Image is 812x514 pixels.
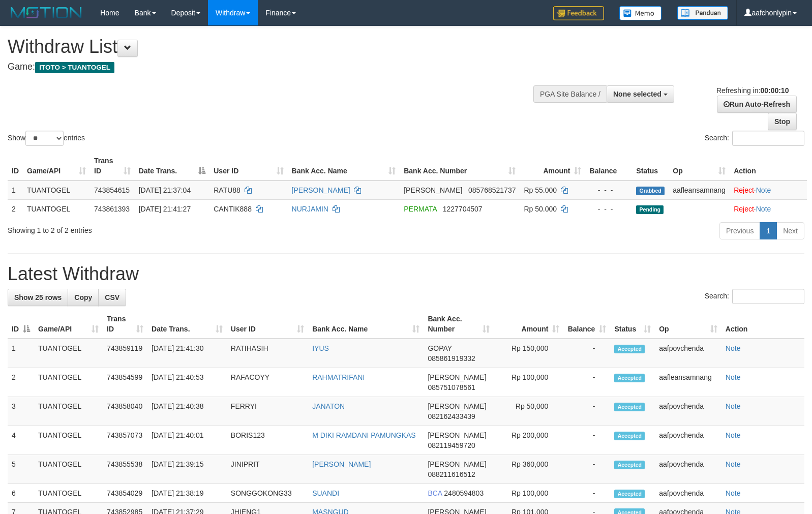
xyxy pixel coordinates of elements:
[726,402,741,410] a: Note
[655,484,721,503] td: aafpovchenda
[553,6,604,20] img: Feedback.jpg
[8,289,68,306] a: Show 25 rows
[614,403,645,411] span: Accepted
[468,186,516,194] span: Copy 085768521737 to clipboard
[428,373,486,381] span: [PERSON_NAME]
[768,113,797,130] a: Stop
[227,455,308,484] td: JINIPRIT
[655,426,721,455] td: aafpovchenda
[563,339,610,368] td: -
[8,484,34,503] td: 6
[614,345,645,353] span: Accepted
[34,339,103,368] td: TUANTOGEL
[655,310,721,339] th: Op: activate to sort column ascending
[726,373,741,381] a: Note
[589,185,628,195] div: - - -
[312,460,371,468] a: [PERSON_NAME]
[632,152,669,180] th: Status
[312,431,416,439] a: M DIKI RAMDANI PAMUNGKAS
[98,289,126,306] a: CSV
[428,344,452,352] span: GOPAY
[756,186,771,194] a: Note
[760,222,777,239] a: 1
[756,205,771,213] a: Note
[428,354,475,362] span: Copy 085861919332 to clipboard
[292,205,328,213] a: NURJAMIN
[404,186,462,194] span: [PERSON_NAME]
[563,426,610,455] td: -
[23,152,90,180] th: Game/API: activate to sort column ascending
[494,368,563,397] td: Rp 100,000
[614,490,645,498] span: Accepted
[734,186,754,194] a: Reject
[103,339,147,368] td: 743859119
[614,374,645,382] span: Accepted
[400,152,520,180] th: Bank Acc. Number: activate to sort column ascending
[135,152,210,180] th: Date Trans.: activate to sort column descending
[23,199,90,218] td: TUANTOGEL
[589,204,628,214] div: - - -
[103,426,147,455] td: 743857073
[614,432,645,440] span: Accepted
[610,310,655,339] th: Status: activate to sort column ascending
[607,85,674,103] button: None selected
[494,310,563,339] th: Amount: activate to sort column ascending
[8,37,531,57] h1: Withdraw List
[214,186,240,194] span: RATU88
[35,62,114,73] span: ITOTO > TUANTOGEL
[8,339,34,368] td: 1
[103,310,147,339] th: Trans ID: activate to sort column ascending
[312,489,339,497] a: SUANDI
[8,397,34,426] td: 3
[732,289,804,304] input: Search:
[669,152,730,180] th: Op: activate to sort column ascending
[494,455,563,484] td: Rp 360,000
[147,484,227,503] td: [DATE] 21:38:19
[726,460,741,468] a: Note
[227,339,308,368] td: RATIHASIH
[8,199,23,218] td: 2
[8,180,23,200] td: 1
[730,152,807,180] th: Action
[139,205,191,213] span: [DATE] 21:41:27
[139,186,191,194] span: [DATE] 21:37:04
[734,205,754,213] a: Reject
[34,426,103,455] td: TUANTOGEL
[563,310,610,339] th: Balance: activate to sort column ascending
[428,470,475,478] span: Copy 088211616512 to clipboard
[94,186,130,194] span: 743854615
[23,180,90,200] td: TUANTOGEL
[428,431,486,439] span: [PERSON_NAME]
[312,373,365,381] a: RAHMATRIFANI
[614,461,645,469] span: Accepted
[717,96,797,113] a: Run Auto-Refresh
[524,205,557,213] span: Rp 50.000
[520,152,585,180] th: Amount: activate to sort column ascending
[8,62,531,72] h4: Game:
[721,310,804,339] th: Action
[227,426,308,455] td: BORIS123
[563,484,610,503] td: -
[34,484,103,503] td: TUANTOGEL
[103,368,147,397] td: 743854599
[424,310,494,339] th: Bank Acc. Number: activate to sort column ascending
[34,310,103,339] th: Game/API: activate to sort column ascending
[428,412,475,420] span: Copy 082162433439 to clipboard
[524,186,557,194] span: Rp 55.000
[669,180,730,200] td: aafleansamnang
[34,455,103,484] td: TUANTOGEL
[655,397,721,426] td: aafpovchenda
[776,222,804,239] a: Next
[147,455,227,484] td: [DATE] 21:39:15
[428,460,486,468] span: [PERSON_NAME]
[8,131,85,146] label: Show entries
[147,397,227,426] td: [DATE] 21:40:38
[619,6,662,20] img: Button%20Memo.svg
[103,397,147,426] td: 743858040
[147,368,227,397] td: [DATE] 21:40:53
[308,310,424,339] th: Bank Acc. Name: activate to sort column ascending
[227,397,308,426] td: FERRYI
[760,86,789,95] strong: 00:00:10
[68,289,99,306] a: Copy
[25,131,64,146] select: Showentries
